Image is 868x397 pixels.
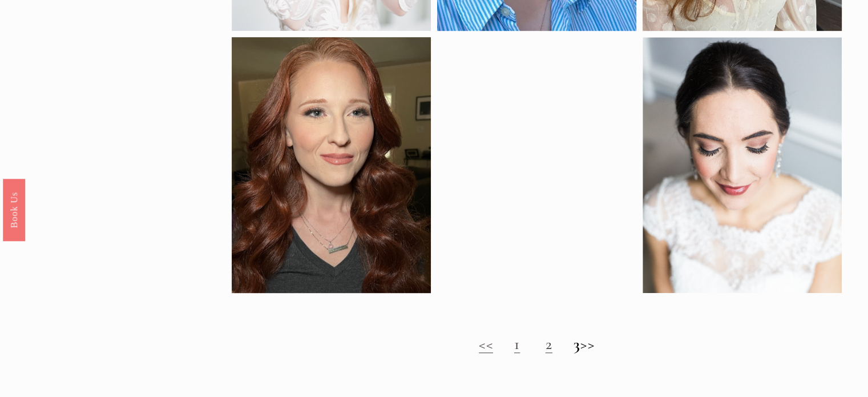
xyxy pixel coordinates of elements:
[574,334,580,354] strong: 3
[546,334,552,354] a: 2
[232,335,842,354] h2: >>
[514,334,520,354] a: 1
[479,334,493,354] a: <<
[3,178,25,240] a: Book Us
